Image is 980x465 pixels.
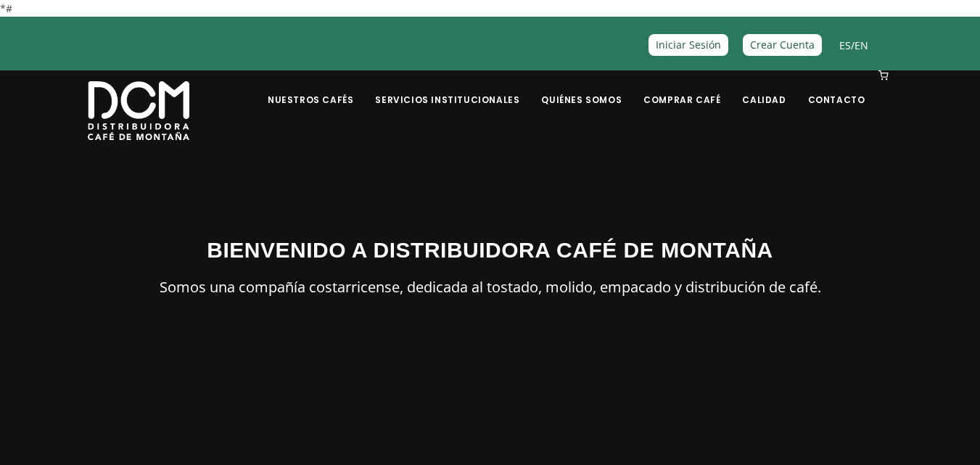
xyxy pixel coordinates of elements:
[366,72,528,106] a: Servicios Institucionales
[88,234,893,266] h3: BIENVENIDO A DISTRIBUIDORA CAFÉ DE MONTAÑA
[799,72,874,106] a: Contacto
[839,37,868,54] span: /
[743,34,822,55] a: Crear Cuenta
[88,275,893,300] p: Somos una compañía costarricense, dedicada al tostado, molido, empacado y distribución de café.
[839,38,851,52] a: ES
[855,38,868,52] a: EN
[259,72,362,106] a: Nuestros Cafés
[635,72,729,106] a: Comprar Café
[532,72,630,106] a: Quiénes Somos
[648,34,728,55] a: Iniciar Sesión
[733,72,794,106] a: Calidad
